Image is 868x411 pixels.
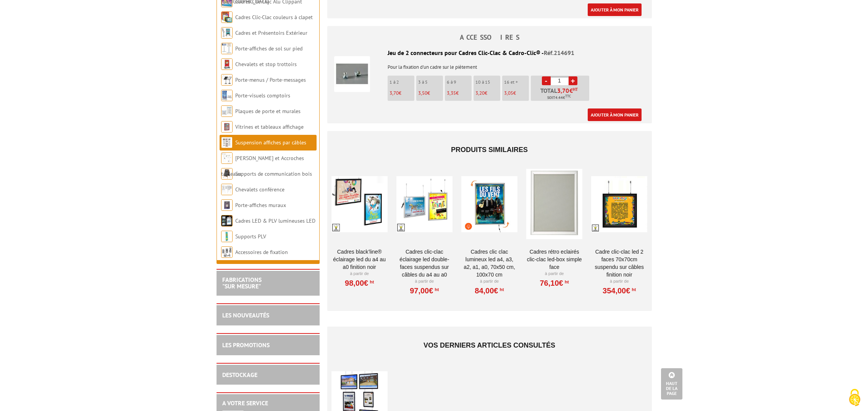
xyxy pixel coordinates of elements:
a: 97,00€HT [410,288,439,293]
a: Cadres Black’Line® éclairage LED du A4 au A0 finition noir [331,248,388,271]
img: Accessoires de fixation [221,246,233,258]
sup: HT [630,287,636,292]
h4: ACCESSOIRES [327,34,652,41]
span: 4.44 [555,95,563,101]
a: Accessoires de fixation [235,249,288,256]
a: 84,00€HT [475,288,504,293]
span: 3,50 [418,90,427,96]
h2: A votre service [222,400,314,407]
sup: HT [563,279,569,285]
a: Porte-visuels comptoirs [235,92,290,99]
img: Cadres et Présentoirs Extérieur [221,27,233,39]
a: FABRICATIONS"Sur Mesure" [222,276,262,290]
img: Porte-menus / Porte-messages [221,74,233,86]
p: À partir de [526,271,582,277]
p: À partir de [591,278,647,285]
a: Cadres Clic-Clac couleurs à clapet [235,14,313,21]
a: Porte-affiches de sol sur pied [235,45,302,52]
img: Porte-affiches de sol sur pied [221,43,233,54]
img: Supports PLV [221,231,233,242]
a: Cadre Clic-Clac LED 2 faces 70x70cm suspendu sur câbles finition noir [591,248,647,278]
span: 3,70 [390,90,399,96]
span: Vos derniers articles consultés [423,341,555,349]
a: Cadres LED & PLV lumineuses LED [235,217,315,224]
a: Supports PLV [235,233,266,240]
p: € [447,91,472,96]
a: LES PROMOTIONS [222,341,270,349]
img: Cimaises et Accroches tableaux [221,152,233,164]
img: Chevalets et stop trottoirs [221,58,233,70]
p: Total [533,87,589,101]
sup: TTC [565,94,571,98]
span: Soit € [547,95,571,101]
img: Cookies (kalıcı pencere) [845,388,864,407]
p: 3 à 5 [418,79,443,85]
a: 76,10€HT [540,281,569,285]
sup: HT [498,287,504,292]
p: 10 à 15 [475,79,500,85]
sup: HT [433,287,439,292]
div: Jeu de 2 connecteurs pour Cadres Clic-Clac & Cadro-Clic® - [334,49,645,57]
img: Cadres Clic-Clac couleurs à clapet [221,11,233,23]
a: Porte-menus / Porte-messages [235,76,306,83]
a: + [569,76,577,85]
img: Cadres LED & PLV lumineuses LED [221,215,233,227]
p: € [418,91,443,96]
p: € [504,91,529,96]
img: Chevalets conférence [221,184,233,195]
a: 98,00€HT [345,281,374,285]
span: Produits similaires [451,146,528,154]
sup: HT [368,279,374,285]
p: 1 à 2 [390,79,414,85]
span: 3,70 [557,87,569,94]
span: € [557,87,578,94]
a: Supports de communication bois [235,170,312,177]
img: Jeu de 2 connecteurs pour Cadres Clic-Clac & Cadro-Clic® [334,56,370,92]
a: Haut de la page [661,368,682,400]
a: Vitrines et tableaux affichage [235,123,304,130]
p: 16 et + [504,79,529,85]
sup: HT [573,87,578,92]
a: Suspension affiches par câbles [235,139,306,146]
img: Porte-affiches muraux [221,199,233,211]
p: € [475,91,500,96]
span: 3,05 [504,90,513,96]
a: Chevalets conférence [235,186,284,193]
a: 354,00€HT [603,288,636,293]
a: Porte-affiches muraux [235,202,286,209]
a: Cadres Rétro Eclairés Clic-Clac LED-Box simple face [526,248,582,271]
a: Ajouter à mon panier [588,108,642,121]
a: - [542,76,551,85]
a: DESTOCKAGE [222,371,257,379]
a: [PERSON_NAME] et Accroches tableaux [221,155,304,177]
p: 6 à 9 [447,79,472,85]
a: Ajouter à mon panier [588,3,642,16]
p: À partir de [331,271,388,277]
p: À partir de [396,278,453,285]
a: Chevalets et stop trottoirs [235,61,297,68]
p: Pour la fixation d'un cadre sur le piètement [334,59,645,70]
img: Plaques de porte et murales [221,105,233,117]
a: Cadres clic-clac éclairage LED double-faces suspendus sur câbles du A4 au A0 [396,248,453,278]
img: Suspension affiches par câbles [221,137,233,148]
p: À partir de [461,278,517,285]
p: € [390,91,414,96]
span: 3,20 [475,90,485,96]
a: LES NOUVEAUTÉS [222,311,269,319]
span: Réf.214691 [544,49,574,57]
img: Vitrines et tableaux affichage [221,121,233,133]
span: 3,35 [447,90,456,96]
img: Porte-visuels comptoirs [221,90,233,101]
a: Plaques de porte et murales [235,108,301,115]
button: Cookies (kalıcı pencere) [841,385,868,411]
a: Cadres Clic Clac lumineux LED A4, A3, A2, A1, A0, 70x50 cm, 100x70 cm [461,248,517,278]
a: Cadres et Présentoirs Extérieur [235,29,307,36]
